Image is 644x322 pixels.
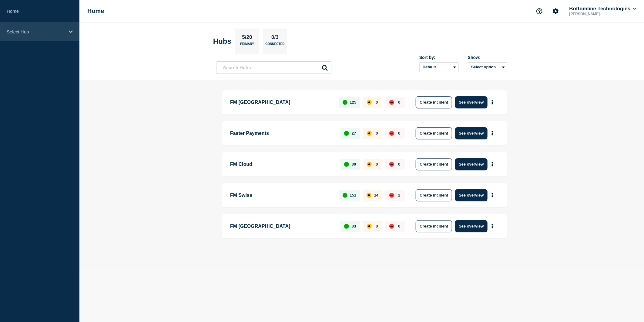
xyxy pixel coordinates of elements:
div: down [389,224,394,229]
p: 0/3 [269,34,281,42]
p: 27 [352,131,356,135]
div: down [389,162,394,167]
button: See overview [455,220,487,232]
div: affected [367,131,372,136]
p: 0 [398,162,400,166]
p: 0 [398,131,400,135]
div: down [389,193,394,198]
div: affected [367,224,372,229]
input: Search Hubs [216,61,331,74]
button: Create incident [416,220,452,232]
h1: Home [87,8,104,15]
p: 0 [398,100,400,104]
div: up [344,162,349,167]
button: Bottomline Technologies [568,6,637,12]
button: See overview [455,96,487,108]
button: Create incident [416,96,452,108]
p: FM Cloud [230,158,334,170]
button: See overview [455,189,487,201]
p: FM Swiss [230,189,332,201]
button: See overview [455,158,487,170]
div: down [389,131,394,136]
button: Select option [468,62,507,72]
div: Sort by: [419,55,459,60]
p: 0 [398,224,400,228]
div: up [343,193,347,198]
button: More actions [488,159,496,170]
div: affected [367,100,372,105]
p: 0 [376,131,378,135]
button: Create incident [416,127,452,139]
p: FM [GEOGRAPHIC_DATA] [230,220,334,232]
button: Account settings [549,5,562,18]
p: 5/20 [240,34,254,42]
button: More actions [488,97,496,108]
div: down [389,100,394,105]
button: Support [533,5,546,18]
button: More actions [488,128,496,139]
p: 125 [350,100,357,104]
button: Create incident [416,158,452,170]
p: Faster Payments [230,127,334,139]
p: Connected [265,42,284,49]
div: affected [367,193,371,198]
h2: Hubs [213,37,231,46]
button: See overview [455,127,487,139]
p: 30 [352,162,356,166]
p: 151 [350,193,357,197]
p: FM [GEOGRAPHIC_DATA] [230,96,332,108]
div: up [344,131,349,136]
p: 2 [398,193,400,197]
p: 0 [376,100,378,104]
p: 14 [374,193,378,197]
p: Select Hub [7,29,65,34]
div: Show: [468,55,507,60]
button: Create incident [416,189,452,201]
div: affected [367,162,372,167]
p: 0 [376,224,378,228]
p: 0 [376,162,378,166]
button: More actions [488,221,496,232]
div: up [344,224,349,229]
div: up [343,100,347,105]
p: Primary [240,42,254,49]
p: 33 [352,224,356,228]
button: More actions [488,190,496,201]
select: Sort by [419,62,459,72]
p: [PERSON_NAME] [568,12,631,16]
